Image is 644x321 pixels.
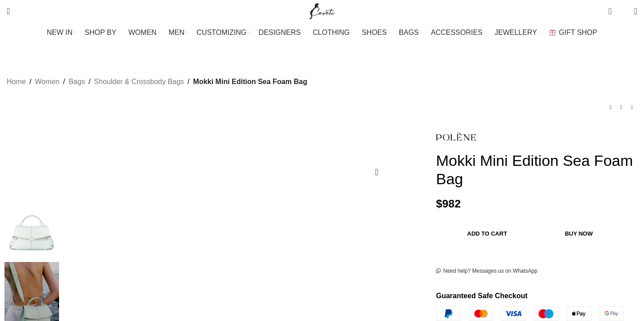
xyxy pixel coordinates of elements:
[559,28,597,37] span: GIFT SHOP
[399,28,419,37] span: BAGS
[313,28,350,37] span: CLOTHING
[4,182,59,258] img: Polene
[627,102,637,113] a: Next product
[549,24,597,42] a: GIFT SHOP
[620,9,627,16] span: 0
[436,198,442,210] span: $
[258,28,301,37] span: DESIGNERS
[35,76,59,88] a: Women
[193,76,307,88] span: Mokki Mini Edition Sea Foam Bag
[47,24,76,42] a: NEW IN
[197,24,250,42] a: CUSTOMIZING
[85,24,119,42] a: SHOP BY
[609,4,616,11] span: 0
[441,224,534,243] button: Add to cart
[307,7,337,14] a: Site logo
[538,224,619,243] button: Buy now
[258,24,304,42] a: DESIGNERS
[313,24,353,42] a: CLOTHING
[605,102,616,113] a: Previous product
[431,28,483,37] span: ACCESSORIES
[7,76,307,88] nav: Breadcrumb
[197,28,247,37] span: CUSTOMIZING
[128,28,157,37] span: WOMEN
[2,24,642,42] div: Main navigation
[68,76,85,88] a: Bags
[436,268,538,275] a: Need help? Messages us on WhatsApp
[436,152,637,188] h1: Mokki Mini Edition Sea Foam Bag
[169,28,185,37] span: MEN
[436,292,528,300] strong: Guaranteed Safe Checkout
[169,24,187,42] a: MEN
[604,2,616,20] a: 0
[7,76,26,88] a: Home
[436,198,461,210] bdi: 982
[399,24,422,42] a: BAGS
[362,28,387,37] span: SHOES
[436,126,476,147] img: Polene
[47,28,73,37] span: NEW IN
[94,76,184,88] a: Shoulder & Crossbody Bags
[549,30,556,35] img: GiftBag
[85,28,116,37] span: SHOP BY
[2,2,14,20] a: Search
[362,24,390,42] a: SHOES
[495,28,537,37] span: JEWELLERY
[619,2,627,20] div: My Wishlist
[128,24,160,42] a: WOMEN
[495,24,540,42] a: JEWELLERY
[431,24,486,42] a: ACCESSORIES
